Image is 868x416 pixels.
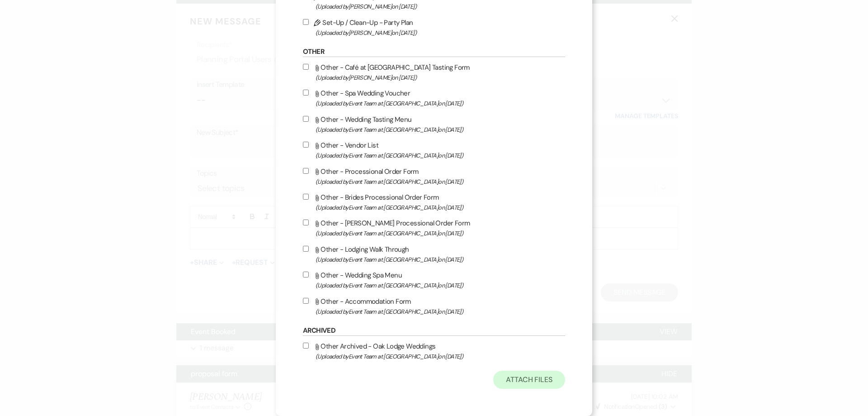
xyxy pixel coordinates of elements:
[303,62,565,83] label: Other - Café at [GEOGRAPHIC_DATA] Tasting Form
[303,220,309,225] input: Other - [PERSON_NAME] Processional Order Form(Uploaded byEvent Team at [GEOGRAPHIC_DATA]on [DATE])
[303,244,565,265] label: Other - Lodging Walk Through
[303,326,565,336] h6: Archived
[493,371,565,389] button: Attach Files
[316,280,565,291] span: (Uploaded by Event Team at [GEOGRAPHIC_DATA] on [DATE] )
[303,168,309,174] input: Other - Processional Order Form(Uploaded byEvent Team at [GEOGRAPHIC_DATA]on [DATE])
[316,124,565,135] span: (Uploaded by Event Team at [GEOGRAPHIC_DATA] on [DATE] )
[303,87,565,109] label: Other - Spa Wedding Voucher
[316,177,565,187] span: (Uploaded by Event Team at [GEOGRAPHIC_DATA] on [DATE] )
[316,202,565,213] span: (Uploaded by Event Team at [GEOGRAPHIC_DATA] on [DATE] )
[316,351,565,362] span: (Uploaded by Event Team at [GEOGRAPHIC_DATA] on [DATE] )
[303,296,565,317] label: Other - Accommodation Form
[316,150,565,161] span: (Uploaded by Event Team at [GEOGRAPHIC_DATA] on [DATE] )
[316,98,565,109] span: (Uploaded by Event Team at [GEOGRAPHIC_DATA] on [DATE] )
[303,191,565,213] label: Other - Brides Processional Order Form
[316,28,565,38] span: (Uploaded by [PERSON_NAME] on [DATE] )
[303,64,309,70] input: Other - Café at [GEOGRAPHIC_DATA] Tasting Form(Uploaded by[PERSON_NAME]on [DATE])
[303,166,565,187] label: Other - Processional Order Form
[303,139,565,161] label: Other - Vendor List
[303,194,309,200] input: Other - Brides Processional Order Form(Uploaded byEvent Team at [GEOGRAPHIC_DATA]on [DATE])
[303,17,565,38] label: Set-Up / Clean-Up - Party Plan
[303,114,565,135] label: Other - Wedding Tasting Menu
[303,19,309,25] input: Set-Up / Clean-Up - Party Plan(Uploaded by[PERSON_NAME]on [DATE])
[303,142,309,148] input: Other - Vendor List(Uploaded byEvent Team at [GEOGRAPHIC_DATA]on [DATE])
[316,228,565,239] span: (Uploaded by Event Team at [GEOGRAPHIC_DATA] on [DATE] )
[303,340,565,362] label: Other Archived - Oak Lodge Weddings
[303,246,309,252] input: Other - Lodging Walk Through(Uploaded byEvent Team at [GEOGRAPHIC_DATA]on [DATE])
[316,72,565,83] span: (Uploaded by [PERSON_NAME] on [DATE] )
[316,306,565,317] span: (Uploaded by Event Team at [GEOGRAPHIC_DATA] on [DATE] )
[316,1,565,12] span: (Uploaded by [PERSON_NAME] on [DATE] )
[316,254,565,265] span: (Uploaded by Event Team at [GEOGRAPHIC_DATA] on [DATE] )
[303,90,309,96] input: Other - Spa Wedding Voucher(Uploaded byEvent Team at [GEOGRAPHIC_DATA]on [DATE])
[303,47,565,57] h6: Other
[303,343,309,349] input: Other Archived - Oak Lodge Weddings(Uploaded byEvent Team at [GEOGRAPHIC_DATA]on [DATE])
[303,116,309,122] input: Other - Wedding Tasting Menu(Uploaded byEvent Team at [GEOGRAPHIC_DATA]on [DATE])
[303,298,309,304] input: Other - Accommodation Form(Uploaded byEvent Team at [GEOGRAPHIC_DATA]on [DATE])
[303,272,309,277] input: Other - Wedding Spa Menu(Uploaded byEvent Team at [GEOGRAPHIC_DATA]on [DATE])
[303,217,565,239] label: Other - [PERSON_NAME] Processional Order Form
[303,269,565,291] label: Other - Wedding Spa Menu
